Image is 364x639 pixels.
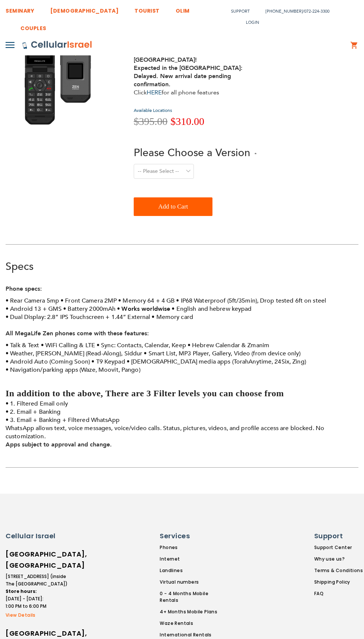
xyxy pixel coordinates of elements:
[314,556,363,562] a: Why use us?
[152,313,193,321] li: Memory card
[134,146,250,160] span: Please Choose a Version
[188,341,269,349] li: Hebrew Calendar & Zmanim
[314,544,363,551] a: Support Center
[314,579,363,585] a: Shipping Policy
[6,573,69,610] li: [STREET_ADDRESS] (inside The [GEOGRAPHIC_DATA]) [DATE] - [DATE]: 1:00 PM to 6:00 PM
[61,297,117,305] li: Front Camera 2MP
[22,41,92,49] img: Cellular Israel Logo
[6,549,69,571] h6: [GEOGRAPHIC_DATA], [GEOGRAPHIC_DATA]
[127,358,306,366] li: [DEMOGRAPHIC_DATA] media apps (TorahAnytime, 24Six, Zing)
[50,2,118,16] a: [DEMOGRAPHIC_DATA]
[6,313,150,321] li: Dual Display: 2.8” IPS Touchscreen + 1.44” External
[91,358,125,366] li: T9 Keypad
[6,42,14,48] img: Toggle Menu
[97,341,186,349] li: Sync: Contacts, Calendar, Keep
[314,590,363,597] a: FAQ
[134,48,243,88] strong: Update: Arrived in [GEOGRAPHIC_DATA]! Expected in the [GEOGRAPHIC_DATA]: Delayed. New arrival dat...
[258,6,329,17] li: /
[6,388,284,398] strong: In addition to the above, There are 3 Filter levels you can choose from
[231,9,250,14] a: Support
[6,408,358,416] li: 2. Email + Banking
[6,305,62,313] li: Android 13 + GMS
[170,116,204,127] span: $310.00
[6,612,69,619] a: View Details
[6,349,142,358] li: Weather, [PERSON_NAME] (Read-Along), Siddur
[160,531,223,541] h6: Services
[176,2,190,16] a: OLIM
[63,305,116,313] li: Battery 2000mAh
[6,531,69,541] h6: Cellular Israel
[160,567,227,574] a: Landlines
[134,39,249,97] div: Click for all phone features
[134,107,172,113] a: Available Locations
[134,116,168,127] span: $395.00
[6,297,59,305] li: Rear Camera 5mp
[20,19,46,33] a: COUPLES
[19,18,100,126] img: MEGALIFE F1 Zen
[6,416,358,440] li: 3. Email + Banking + Filtered WhatsApp WhatsApp allows text, voice messages, voice/video calls. S...
[266,9,303,14] a: [PHONE_NUMBER]
[314,531,358,541] h6: Support
[121,305,170,313] strong: Works worldwise
[158,199,188,214] span: Add to Cart
[160,544,227,551] a: Phones
[176,297,326,305] li: IP68 Waterproof (5ft/35min), Drop tested 6ft on steel
[246,20,259,25] span: Login
[160,620,227,627] a: Waze Rentals
[6,2,34,16] a: SEMINARY
[160,590,227,604] a: 0 - 4 Months Mobile Rentals
[134,197,212,216] button: Add to Cart
[41,341,95,349] li: WiFi Calling & LTE
[147,88,162,97] a: HERE
[160,556,227,562] a: Internet
[6,366,140,374] li: Navigation/parking apps (Waze, Moovit, Pango)
[6,285,42,293] strong: Phone specs:
[144,349,300,358] li: Smart List, MP3 Player, Gallery, Video (from device only)
[314,567,363,574] a: Terms & Conditions
[6,341,39,349] li: Talk & Text
[6,329,149,338] strong: All MegaLife Zen phones come with these features:
[304,9,329,14] a: 072-224-3300
[160,632,227,638] a: International Rentals
[6,588,37,594] strong: Store hours:
[134,2,160,16] a: TOURIST
[160,609,227,615] a: 4+ Months Mobile Plans
[160,579,227,585] a: Virtual numbers
[6,400,358,408] li: 1. Filtered Email only
[6,259,33,274] a: Specs
[6,358,90,366] li: Android Auto (Coming Soon)
[118,297,175,305] li: Memory 64 + 4 GB
[172,305,251,313] li: English and hebrew keypad
[6,440,112,449] strong: Apps subject to approval and change.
